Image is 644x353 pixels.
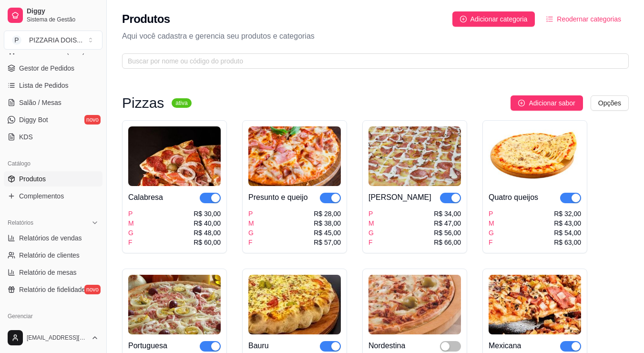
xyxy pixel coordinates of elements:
span: Reodernar categorias [557,14,621,24]
button: Adicionar sabor [511,95,583,111]
a: DiggySistema de Gestão [4,4,102,27]
button: Reodernar categorias [539,11,629,27]
div: F [489,238,494,247]
div: Calabresa [128,192,163,203]
sup: ativa [172,98,191,108]
button: [EMAIL_ADDRESS][DOMAIN_NAME] [4,326,102,349]
a: Complementos [4,188,102,204]
span: Relatório de mesas [19,268,77,277]
div: R$ 66,00 [434,238,461,247]
div: R$ 63,00 [554,238,581,247]
div: R$ 56,00 [434,228,461,238]
img: product-image [368,275,461,334]
div: Catálogo [4,156,102,171]
div: R$ 54,00 [554,228,581,238]
span: Salão / Mesas [19,98,61,107]
span: Relatórios de vendas [19,233,82,243]
div: F [368,238,374,247]
span: Adicionar sabor [529,98,575,108]
div: Presunto e queijo [248,192,308,203]
div: P [128,209,134,218]
a: Relatórios de vendas [4,230,102,246]
a: Relatório de clientes [4,248,102,263]
span: Lista de Pedidos [19,81,69,90]
span: Relatório de fidelidade [19,285,85,294]
span: Opções [598,98,621,108]
span: Diggy [27,7,99,16]
div: M [248,218,254,228]
div: Portuguesa [128,340,167,352]
a: KDS [4,129,102,145]
span: Diggy Bot [19,115,48,125]
div: P [489,209,494,218]
img: product-image [128,275,221,334]
div: R$ 40,00 [194,218,221,228]
div: R$ 57,00 [314,238,341,247]
div: R$ 43,00 [554,218,581,228]
img: product-image [489,126,581,186]
a: Produtos [4,171,102,187]
div: Mexicana [489,340,521,352]
div: F [128,238,134,247]
div: P [368,209,374,218]
div: Gerenciar [4,309,102,324]
h2: Produtos [122,11,170,27]
div: F [248,238,254,247]
a: Relatório de mesas [4,265,102,280]
span: Produtos [19,174,46,184]
div: M [128,218,134,228]
div: G [248,228,254,238]
p: Aqui você cadastra e gerencia seu produtos e categorias [122,31,629,42]
span: plus-circle [460,16,467,22]
div: Quatro queijos [489,192,538,203]
a: Gestor de Pedidos [4,61,102,76]
div: R$ 28,00 [314,209,341,218]
a: Salão / Mesas [4,95,102,110]
div: R$ 30,00 [194,209,221,218]
div: R$ 60,00 [194,238,221,247]
input: Buscar por nome ou código do produto [128,56,615,66]
span: Relatórios [8,219,33,227]
span: ordered-list [546,16,553,22]
span: Relatório de clientes [19,250,80,260]
button: Select a team [4,31,102,50]
span: Adicionar categoria [470,14,528,24]
span: [EMAIL_ADDRESS][DOMAIN_NAME] [27,334,87,342]
div: P [248,209,254,218]
span: P [12,35,21,45]
div: R$ 48,00 [194,228,221,238]
div: R$ 32,00 [554,209,581,218]
span: Complementos [19,191,64,201]
div: PIZZARIA DOIS ... [29,35,82,45]
div: Bauru [248,340,269,352]
h3: Pizzas [122,97,164,109]
div: G [128,228,134,238]
span: Gestor de Pedidos [19,63,74,73]
div: M [489,218,494,228]
button: Opções [591,95,629,111]
button: Adicionar categoria [452,11,535,27]
div: M [368,218,374,228]
img: product-image [128,126,221,186]
div: R$ 34,00 [434,209,461,218]
img: product-image [248,275,341,334]
a: Lista de Pedidos [4,78,102,93]
img: product-image [489,275,581,334]
div: R$ 45,00 [314,228,341,238]
a: Relatório de fidelidadenovo [4,282,102,297]
img: product-image [248,126,341,186]
span: Sistema de Gestão [27,16,99,23]
a: Diggy Botnovo [4,112,102,127]
div: [PERSON_NAME] [368,192,431,203]
div: G [368,228,374,238]
div: Nordestina [368,340,405,352]
div: G [489,228,494,238]
img: product-image [368,126,461,186]
div: R$ 47,00 [434,218,461,228]
span: KDS [19,132,33,142]
div: R$ 38,00 [314,218,341,228]
span: plus-circle [518,100,525,106]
